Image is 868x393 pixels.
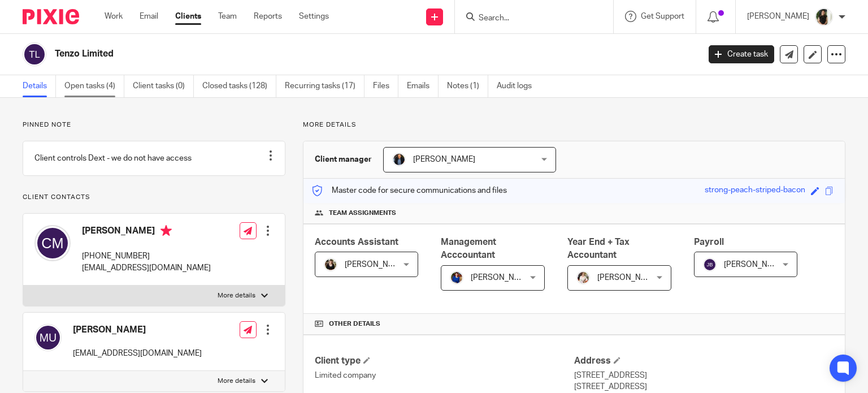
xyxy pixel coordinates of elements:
p: [STREET_ADDRESS] [574,381,834,392]
div: strong-peach-striped-bacon [705,184,805,197]
h2: Tenzo Limited [55,48,565,60]
a: Work [105,11,123,22]
p: [STREET_ADDRESS] [574,370,834,381]
img: Nicole.jpeg [450,271,463,284]
img: svg%3E [34,225,71,261]
p: [EMAIL_ADDRESS][DOMAIN_NAME] [73,348,202,359]
input: Search [478,14,579,24]
a: Audit logs [497,75,540,97]
a: Closed tasks (128) [202,75,276,97]
span: [PERSON_NAME] [345,261,407,269]
a: Files [373,75,398,97]
p: [PHONE_NUMBER] [82,251,211,262]
a: Team [218,11,237,22]
span: Team assignments [329,209,396,218]
p: [PERSON_NAME] [747,11,809,22]
span: [PERSON_NAME] [413,156,475,163]
a: Clients [175,11,201,22]
span: [PERSON_NAME] [724,261,786,269]
a: Client tasks (0) [133,75,194,97]
span: Payroll [694,237,724,247]
img: Helen%20Campbell.jpeg [324,258,337,271]
a: Notes (1) [447,75,488,97]
p: More details [303,120,845,129]
span: [PERSON_NAME] [597,274,659,282]
h4: [PERSON_NAME] [73,324,202,336]
img: Pixie [23,9,79,24]
a: Open tasks (4) [64,75,124,97]
p: More details [218,377,255,386]
h4: [PERSON_NAME] [82,225,211,239]
a: Details [23,75,56,97]
a: Emails [407,75,439,97]
a: Reports [254,11,282,22]
img: Kayleigh%20Henson.jpeg [576,271,590,284]
img: svg%3E [23,42,46,66]
span: Management Acccountant [441,237,496,260]
a: Email [140,11,158,22]
a: Settings [299,11,329,22]
a: Create task [709,45,774,63]
span: Accounts Assistant [315,237,398,247]
p: Client contacts [23,193,285,202]
p: Pinned note [23,120,285,129]
p: Master code for secure communications and files [312,185,507,196]
p: Limited company [315,370,574,381]
span: Get Support [641,12,684,20]
img: svg%3E [703,258,717,271]
img: martin-hickman.jpg [392,153,406,166]
a: Recurring tasks (17) [285,75,364,97]
span: [PERSON_NAME] [471,274,533,282]
h4: Address [574,355,834,367]
span: Year End + Tax Accountant [567,237,630,260]
span: Other details [329,319,380,329]
h3: Client manager [315,154,372,165]
img: svg%3E [34,324,62,351]
h4: Client type [315,355,574,367]
i: Primary [160,225,172,236]
p: More details [218,291,255,300]
p: [EMAIL_ADDRESS][DOMAIN_NAME] [82,262,211,274]
img: Janice%20Tang.jpeg [815,8,833,26]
